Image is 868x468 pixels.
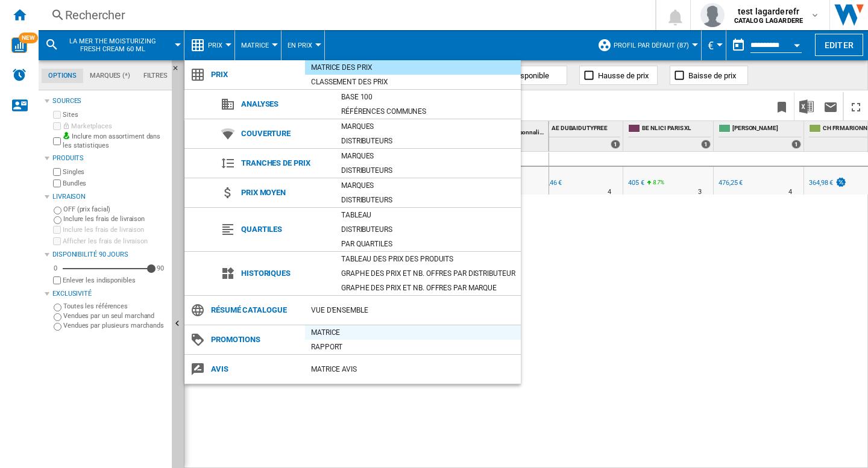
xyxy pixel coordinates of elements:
span: Tranches de prix [235,155,335,172]
div: Vue d'ensemble [305,304,521,316]
div: Tableau des prix des produits [335,253,521,265]
div: Rapport [305,341,521,353]
div: Références communes [335,105,521,117]
span: Résumé catalogue [205,302,305,319]
div: Distributeurs [335,194,521,206]
span: Quartiles [235,221,335,238]
span: Historiques [235,265,335,282]
div: Par quartiles [335,238,521,250]
div: Distributeurs [335,164,521,176]
div: Matrice des prix [305,61,521,73]
div: Tableau [335,209,521,221]
span: Avis [205,361,305,378]
div: Classement des prix [305,76,521,88]
span: Couverture [235,125,335,142]
div: Distributeurs [335,223,521,236]
div: Marques [335,120,521,133]
div: Matrice [305,326,521,339]
div: Marques [335,179,521,192]
div: Marques [335,150,521,162]
span: Promotions [205,331,305,348]
div: Distributeurs [335,135,521,147]
span: Prix [205,66,305,83]
span: Prix moyen [235,184,335,201]
div: Base 100 [335,91,521,103]
span: Analyses [235,96,335,113]
div: Graphe des prix et nb. offres par marque [335,282,521,294]
div: Matrice AVIS [305,363,521,375]
div: Graphe des prix et nb. offres par distributeur [335,267,521,279]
